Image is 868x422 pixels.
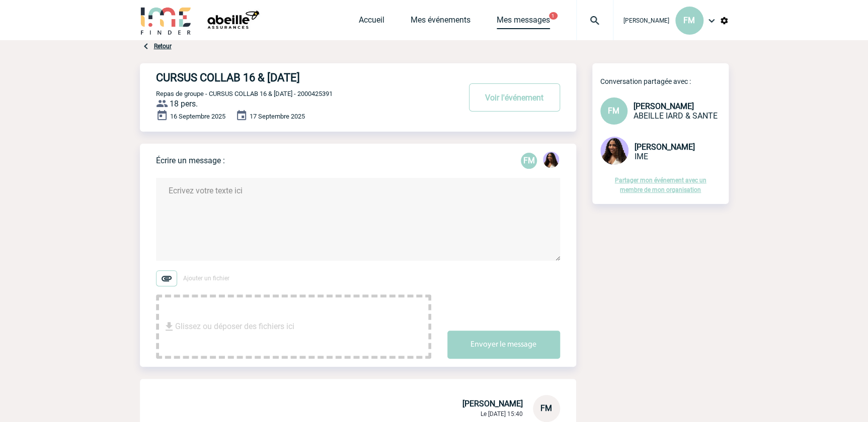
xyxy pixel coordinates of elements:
span: 16 Septembre 2025 [170,113,225,120]
img: 131234-0.jpg [543,152,559,168]
a: Accueil [359,15,384,29]
span: ABEILLE IARD & SANTE [634,111,718,121]
img: 131234-0.jpg [600,137,628,165]
div: Florence MATHIEU [521,153,537,169]
span: FM [540,403,552,413]
span: [PERSON_NAME] [462,399,523,408]
span: Glissez ou déposer des fichiers ici [175,301,294,352]
a: Retour [154,43,172,50]
a: Mes événements [411,15,470,29]
span: Ajouter un fichier [183,275,229,282]
a: Partager mon événement avec un membre de mon organisation [615,177,706,193]
h4: CURSUS COLLAB 16 & [DATE] [156,71,430,84]
div: Jessica NETO BOGALHO [543,152,559,170]
a: Mes messages [497,15,550,29]
span: FM [683,16,695,25]
p: Écrire un message : [156,156,225,165]
button: 1 [549,12,558,20]
span: [PERSON_NAME] [634,101,694,111]
span: [PERSON_NAME] [623,17,669,24]
p: FM [521,153,537,169]
img: file_download.svg [163,321,175,333]
span: 18 pers. [170,99,198,109]
span: Repas de groupe - CURSUS COLLAB 16 & [DATE] - 2000425391 [156,90,333,97]
img: IME-Finder [140,6,192,35]
button: Voir l'événement [469,83,560,112]
span: FM [608,106,619,116]
button: Envoyer le message [447,331,560,359]
span: Le [DATE] 15:40 [481,410,523,417]
span: [PERSON_NAME] [635,142,695,152]
span: 17 Septembre 2025 [250,113,305,120]
p: Conversation partagée avec : [600,77,729,85]
span: IME [635,152,648,161]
